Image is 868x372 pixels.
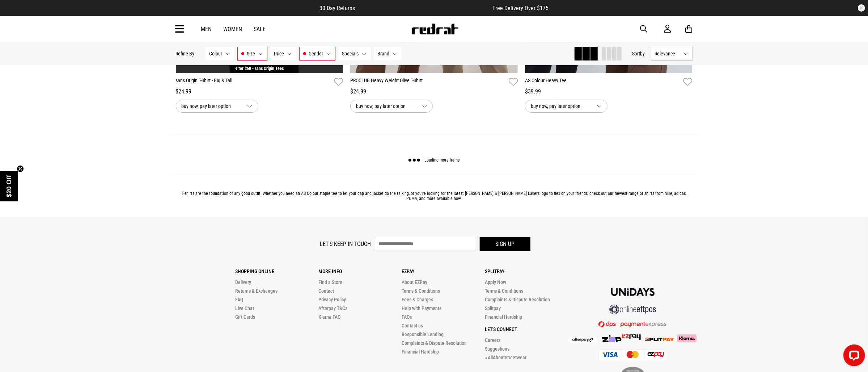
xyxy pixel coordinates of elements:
[480,237,530,251] button: Sign up
[531,102,591,110] span: buy now, pay later option
[182,102,242,110] span: buy now, pay later option
[609,305,656,314] img: online eftpos
[485,288,523,294] a: Terms & Conditions
[402,297,433,302] a: Fees & Charges
[318,305,347,311] a: Afterpay T&Cs
[598,321,667,327] img: DPS
[492,5,549,12] span: Free Delivery Over $175
[622,334,641,340] img: Splitpay
[235,66,284,71] a: 4 for $60 - sans Origin Tees
[402,288,440,294] a: Terms & Conditions
[209,51,223,57] span: Colour
[201,26,212,33] a: Men
[411,24,459,34] img: Redrat logo
[568,337,597,343] img: Afterpay
[17,165,24,172] button: Close teaser
[485,346,509,352] a: Suggestions
[525,100,607,113] button: buy now, pay later option
[485,297,550,302] a: Complaints & Dispute Resolution
[176,77,331,87] a: sans Origin T-Shirt - Big & Tall
[674,334,697,342] img: Klarna
[485,326,568,332] p: Let's Connect
[176,100,258,113] button: buy now, pay later option
[206,47,234,60] button: Colour
[485,314,522,320] a: Financial Hardship
[254,26,266,33] a: Sale
[5,175,13,197] span: $20 Off
[318,288,334,294] a: Contact
[402,331,444,337] a: Responsible Lending
[318,268,402,274] p: More Info
[645,338,674,341] img: Splitpay
[176,51,195,57] p: Refine By
[611,288,655,296] img: Unidays
[318,297,346,302] a: Privacy Policy
[402,340,467,346] a: Complaints & Dispute Resolution
[402,279,427,285] a: About EZPay
[350,100,433,113] button: buy now, pay later option
[319,5,355,12] span: 30 Day Returns
[369,4,478,12] iframe: Customer reviews powered by Trustpilot
[235,279,251,285] a: Delivery
[485,305,501,311] a: Splitpay
[602,335,622,342] img: Zip
[320,241,371,247] label: Let's keep in touch
[424,158,460,163] span: Loading more items
[838,342,868,372] iframe: LiveChat chat widget
[525,87,693,96] div: $39.99
[485,268,568,274] p: Splitpay
[176,191,693,201] p: T-shirts are the foundation of any good outfit. Whether you need an AS Colour staple tee to let y...
[270,47,296,60] button: Price
[632,49,645,58] button: Sortby
[350,77,506,87] a: PROCLUB Heavy Weight Olive T-Shirt
[402,349,439,355] a: Financial Hardship
[374,47,402,60] button: Brand
[598,349,667,360] img: Cards
[274,51,284,57] span: Price
[318,314,340,320] a: Klarna FAQ
[485,337,500,343] a: Careers
[318,279,342,285] a: Find a Store
[235,297,243,302] a: FAQ
[350,87,518,96] div: $24.99
[402,268,485,274] p: Ezpay
[402,305,441,311] a: Help with Payments
[402,314,412,320] a: FAQs
[235,305,254,311] a: Live Chat
[378,51,390,57] span: Brand
[655,51,681,57] span: Relevance
[224,26,242,33] a: Women
[176,87,343,96] div: $24.99
[651,47,693,60] button: Relevance
[640,51,645,57] span: by
[402,323,423,329] a: Contact us
[485,279,506,285] a: Apply Now
[356,102,416,110] span: buy now, pay later option
[525,77,681,87] a: AS Colour Heavy Tee
[235,268,318,274] p: Shopping Online
[235,288,278,294] a: Returns & Exchanges
[485,355,526,360] a: #AllAboutStreetwear
[342,51,359,57] span: Specials
[247,51,255,57] span: Size
[235,314,255,320] a: Gift Cards
[299,47,335,60] button: Gender
[309,51,323,57] span: Gender
[237,47,267,60] button: Size
[338,47,371,60] button: Specials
